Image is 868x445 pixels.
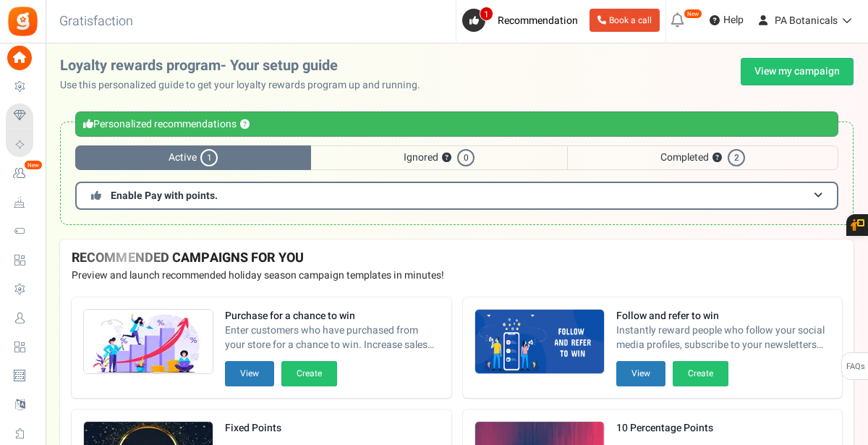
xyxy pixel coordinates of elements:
strong: Purchase for a chance to win [225,309,440,323]
span: PA Botanicals [775,13,838,28]
span: FAQs [846,353,865,381]
span: 0 [457,149,475,166]
img: Gratisfaction [7,5,39,38]
button: ? [240,120,250,130]
p: Preview and launch recommended holiday season campaign templates in minutes! [72,268,842,283]
a: View my campaign [741,58,854,85]
button: ? [712,153,722,163]
span: Help [720,13,744,27]
span: Enter customers who have purchased from your store for a chance to win. Increase sales and AOV. [225,323,440,352]
button: ? [442,153,451,163]
h2: Loyalty rewards program- Your setup guide [60,58,432,74]
strong: Follow and refer to win [616,309,831,323]
p: Use this personalized guide to get your loyalty rewards program up and running. [60,78,432,93]
span: Active [75,145,311,170]
h3: Gratisfaction [43,7,149,36]
span: Recommendation [498,13,578,28]
div: Personalized recommendations [75,111,838,137]
strong: Fixed Points [225,421,337,436]
h4: RECOMMENDED CAMPAIGNS FOR YOU [72,251,842,266]
button: Create [673,361,728,386]
em: New [684,9,702,19]
em: New [24,160,43,170]
span: 1 [480,7,493,21]
span: Ignored [311,145,567,170]
strong: 10 Percentage Points [616,421,728,436]
span: Enable Pay with points. [111,188,218,203]
a: Book a call [590,9,660,32]
a: 1 Recommendation [462,9,584,32]
img: Recommended Campaigns [84,310,213,375]
button: Create [281,361,337,386]
img: Recommended Campaigns [475,310,604,375]
span: Completed [567,145,838,170]
span: 1 [200,149,218,166]
a: New [6,161,39,186]
span: 2 [728,149,745,166]
button: View [616,361,665,386]
span: Instantly reward people who follow your social media profiles, subscribe to your newsletters and ... [616,323,831,352]
button: View [225,361,274,386]
a: Help [704,9,749,32]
